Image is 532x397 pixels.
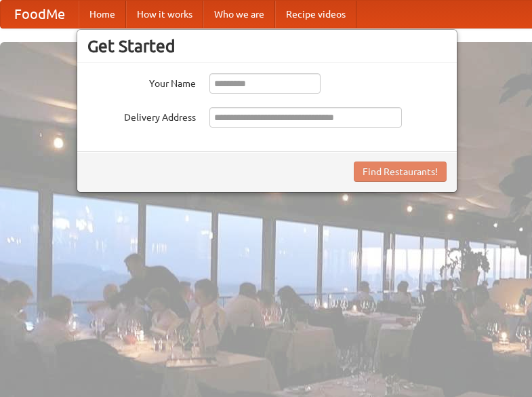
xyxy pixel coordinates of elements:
[126,1,203,28] a: How it works
[1,1,79,28] a: FoodMe
[354,162,447,182] button: Find Restaurants!
[203,1,275,28] a: Who we are
[87,107,196,124] label: Delivery Address
[87,36,447,56] h3: Get Started
[275,1,356,28] a: Recipe videos
[87,73,196,90] label: Your Name
[79,1,126,28] a: Home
